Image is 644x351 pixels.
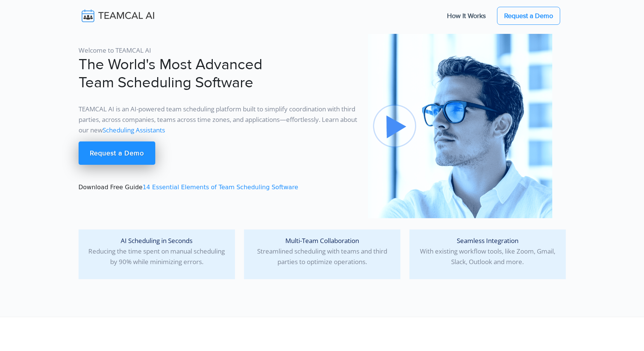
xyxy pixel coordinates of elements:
[142,184,298,191] a: 14 Essential Elements of Team Scheduling Software
[250,236,394,267] p: Streamlined scheduling with teams and third parties to optimize operations.
[368,34,552,218] img: pic
[85,236,229,267] p: Reducing the time spent on manual scheduling by 90% while minimizing errors.
[79,141,155,165] a: Request a Demo
[439,8,493,24] a: How It Works
[121,236,192,245] span: AI Scheduling in Seconds
[497,7,560,25] a: Request a Demo
[79,45,359,56] p: Welcome to TEAMCAL AI
[79,56,359,92] h1: The World's Most Advanced Team Scheduling Software
[74,34,364,218] div: Download Free Guide
[285,236,359,245] span: Multi-Team Collaboration
[103,126,165,134] a: Scheduling Assistants
[457,236,518,245] span: Seamless Integration
[415,236,560,267] p: With existing workflow tools, like Zoom, Gmail, Slack, Outlook and more.
[79,104,359,135] p: TEAMCAL AI is an AI-powered team scheduling platform built to simplify coordination with third pa...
